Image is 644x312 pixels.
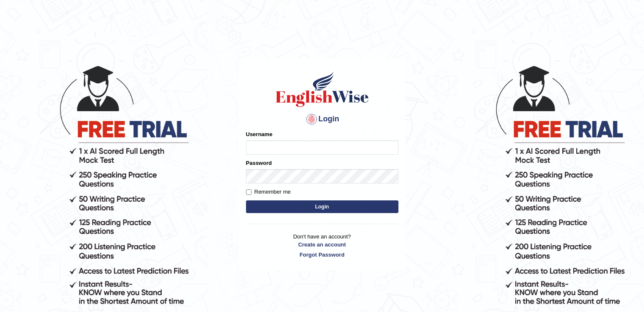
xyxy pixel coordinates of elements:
button: Login [246,200,398,213]
a: Create an account [246,241,398,249]
img: Logo of English Wise sign in for intelligent practice with AI [274,70,370,108]
label: Username [246,130,273,138]
h4: Login [246,112,398,126]
a: Forgot Password [246,251,398,259]
label: Remember me [246,188,291,196]
p: Don't have an account? [246,233,398,259]
input: Remember me [246,189,252,195]
label: Password [246,159,272,167]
